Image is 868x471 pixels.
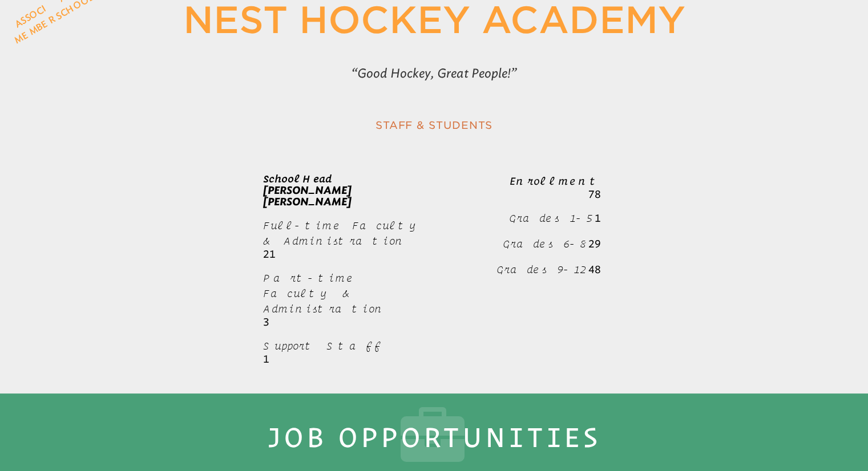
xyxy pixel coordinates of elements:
[263,272,386,315] span: Part-time Faculty & Administration
[263,196,352,208] span: [PERSON_NAME]
[263,184,352,197] span: [PERSON_NAME]
[263,248,276,261] b: 21
[263,353,269,366] b: 1
[496,263,586,275] span: Grades 9-12
[510,175,601,187] b: Enrollment
[509,212,592,224] span: Grades 1-5
[588,188,601,201] span: 78
[177,60,691,87] p: Good Hockey, Great People!
[595,212,601,225] b: 1
[190,115,679,136] h2: Staff & Students
[263,220,421,247] span: Full-time Faculty & Administration
[263,340,383,352] span: Support Staff
[263,316,269,328] b: 3
[588,238,601,250] b: 29
[503,238,586,250] span: Grades 6-8
[263,173,333,185] span: School Head
[141,430,728,471] h1: Job Opportunities
[588,263,601,276] b: 48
